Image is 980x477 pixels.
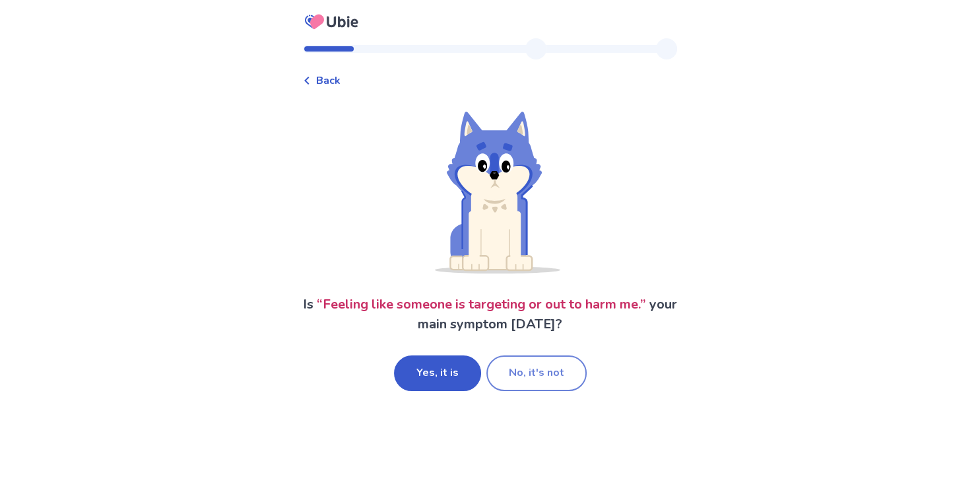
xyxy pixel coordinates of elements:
button: No, it's not [486,355,587,391]
p: Is your main symptom [DATE]? [303,295,678,334]
span: “ Feeling like someone is targeting or out to harm me. ” [317,295,646,313]
button: Yes, it is [394,355,481,391]
span: Back [316,73,341,89]
img: Shiba (Wondering) [420,110,560,274]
